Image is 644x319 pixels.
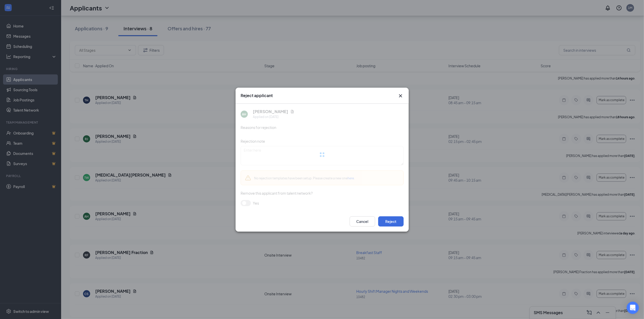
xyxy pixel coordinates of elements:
button: Reject [378,216,404,227]
h3: Reject applicant [241,93,273,98]
button: Close [398,93,404,99]
button: Cancel [350,216,375,227]
div: Open Intercom Messenger [627,302,639,314]
svg: Cross [398,93,404,99]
